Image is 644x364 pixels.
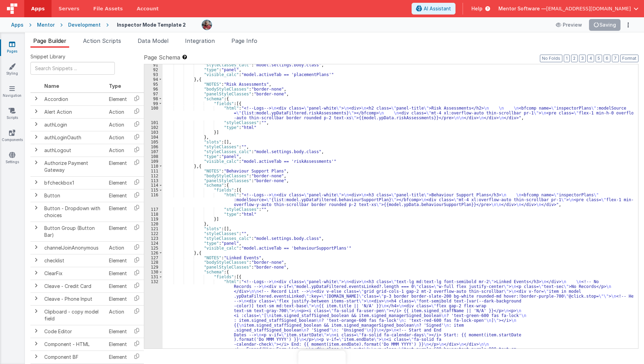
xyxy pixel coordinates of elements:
[58,5,79,12] span: Servers
[138,37,168,44] span: Data Model
[117,22,186,27] h4: Inspector Mode Template 2
[42,351,106,363] td: Component BF
[93,5,123,12] span: File Assets
[106,254,130,267] td: Element
[144,154,163,159] div: 108
[106,351,130,363] td: Element
[144,130,163,135] div: 103
[144,270,163,274] div: 130
[30,53,65,60] span: Snippet Library
[604,55,610,62] button: 6
[144,212,163,217] div: 118
[106,325,130,338] td: Element
[202,20,212,30] img: eba322066dbaa00baf42793ca2fab581
[144,144,163,149] div: 106
[144,101,163,106] div: 99
[620,55,638,62] button: Format
[106,93,130,106] td: Element
[106,131,130,144] td: Action
[42,241,106,254] td: channelJoinAnonymous
[42,131,106,144] td: authLoginOauth
[44,83,59,89] span: Name
[144,125,163,130] div: 102
[106,292,130,305] td: Element
[144,149,163,154] div: 107
[144,231,163,236] div: 122
[144,217,163,222] div: 119
[144,183,163,188] div: 114
[42,338,106,351] td: Component - HTML
[106,280,130,292] td: Element
[106,189,130,202] td: Element
[552,19,586,30] button: Preview
[106,241,130,254] td: Action
[37,21,55,28] div: Mentor
[42,202,106,222] td: Button - Dropdown with choices
[144,92,163,96] div: 97
[471,5,482,12] span: Help
[144,236,163,241] div: 123
[30,62,115,75] input: Search Snippets ...
[144,140,163,144] div: 105
[144,193,163,207] div: 116
[144,87,163,92] div: 96
[42,176,106,189] td: bfcheckbox1
[144,82,163,87] div: 95
[83,37,121,44] span: Action Scripts
[498,5,546,12] span: Mentor Software —
[42,118,106,131] td: authLogin
[144,260,163,265] div: 128
[106,267,130,280] td: Element
[42,189,106,202] td: Button
[185,37,215,44] span: Integration
[564,55,570,62] button: 1
[31,5,45,12] span: Apps
[106,118,130,131] td: Action
[144,67,163,72] div: 92
[42,325,106,338] td: Code Editor
[623,20,633,30] button: Options
[144,72,163,77] div: 93
[587,55,594,62] button: 4
[106,202,130,222] td: Element
[42,105,106,118] td: Alert Action
[144,77,163,82] div: 94
[106,176,130,189] td: Element
[144,178,163,183] div: 113
[42,222,106,241] td: Button Group (Button Bar)
[106,157,130,176] td: Element
[106,105,130,118] td: Action
[144,53,180,62] span: Page Schema
[540,55,562,62] button: No Folds
[42,280,106,292] td: Cleave - Credit Card
[412,3,456,15] button: AI Assistant
[144,241,163,246] div: 124
[33,37,66,44] span: Page Builder
[546,5,631,12] span: [EMAIL_ADDRESS][DOMAIN_NAME]
[42,267,106,280] td: ClearFix
[106,305,130,325] td: Action
[42,305,106,325] td: Clipboard - copy model field
[144,265,163,270] div: 129
[42,292,106,305] td: Cleave - Phone Input
[424,5,451,12] span: AI Assistant
[42,93,106,106] td: Accordion
[42,254,106,267] td: checklist
[144,120,163,125] div: 101
[144,246,163,251] div: 125
[144,188,163,193] div: 115
[498,5,638,12] button: Mentor Software — [EMAIL_ADDRESS][DOMAIN_NAME]
[106,222,130,241] td: Element
[144,226,163,231] div: 121
[144,106,163,120] div: 100
[571,55,578,62] button: 2
[42,144,106,157] td: authLogout
[231,37,257,44] span: Page Info
[612,55,619,62] button: 7
[579,55,586,62] button: 3
[68,21,101,28] div: Development
[106,338,130,351] td: Element
[144,274,163,279] div: 131
[596,55,602,62] button: 5
[144,159,163,164] div: 109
